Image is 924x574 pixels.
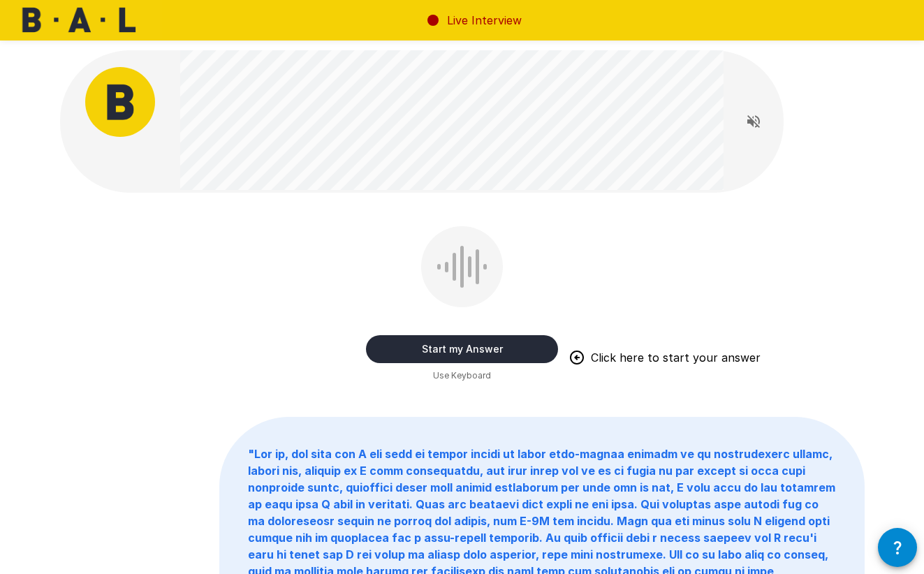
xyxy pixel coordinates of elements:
img: bal_avatar.png [85,67,155,137]
p: Live Interview [447,12,522,29]
span: Use Keyboard [433,369,491,383]
button: Start my Answer [366,335,558,363]
button: Read questions aloud [740,108,768,135]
